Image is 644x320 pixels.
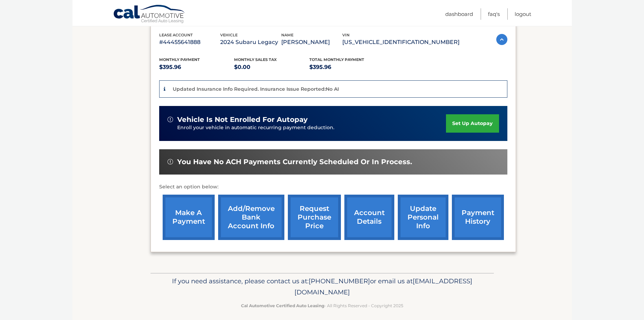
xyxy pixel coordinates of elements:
[234,62,309,72] p: $0.00
[488,8,500,20] a: FAQ's
[241,303,324,308] strong: Cal Automotive Certified Auto Leasing
[177,158,412,166] span: You have no ACH payments currently scheduled or in process.
[452,195,504,240] a: payment history
[159,62,234,72] p: $395.96
[159,183,507,191] p: Select an option below:
[342,33,350,37] span: vin
[113,5,186,25] a: Cal Automotive
[288,195,341,240] a: request purchase price
[159,33,193,37] span: lease account
[234,57,277,62] span: Monthly sales Tax
[155,302,489,309] p: - All Rights Reserved - Copyright 2025
[177,115,308,124] span: vehicle is not enrolled for autopay
[163,195,215,240] a: make a payment
[398,195,448,240] a: update personal info
[168,159,173,165] img: alert-white.svg
[344,195,394,240] a: account details
[445,8,473,20] a: Dashboard
[159,37,220,47] p: #44455641888
[177,124,446,132] p: Enroll your vehicle in automatic recurring payment deduction.
[515,8,531,20] a: Logout
[309,62,385,72] p: $395.96
[220,33,238,37] span: vehicle
[173,86,339,92] p: Updated Insurance Info Required. Insurance Issue Reported:No AI
[496,34,507,45] img: accordion-active.svg
[218,195,284,240] a: Add/Remove bank account info
[281,37,342,47] p: [PERSON_NAME]
[342,37,460,47] p: [US_VEHICLE_IDENTIFICATION_NUMBER]
[168,117,173,122] img: alert-white.svg
[159,57,200,62] span: Monthly Payment
[446,114,499,133] a: set up autopay
[220,37,281,47] p: 2024 Subaru Legacy
[309,277,370,285] span: [PHONE_NUMBER]
[155,276,489,298] p: If you need assistance, please contact us at: or email us at
[309,57,364,62] span: Total Monthly Payment
[281,33,293,37] span: name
